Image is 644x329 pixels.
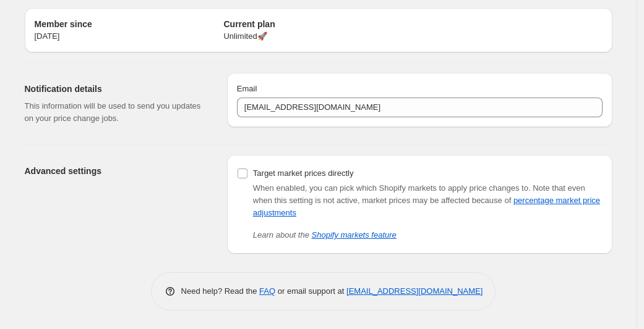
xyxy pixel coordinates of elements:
[259,286,275,296] a: FAQ
[25,83,207,95] h2: Notification details
[237,84,257,93] span: Email
[253,183,531,193] span: When enabled, you can pick which Shopify markets to apply price changes to.
[223,18,413,30] h2: Current plan
[25,100,207,125] p: This information will be used to send you updates on your price change jobs.
[181,286,260,296] span: Need help? Read the
[253,169,354,178] span: Target market prices directly
[223,30,413,43] p: Unlimited 🚀
[253,230,397,239] i: Learn about the
[275,286,346,296] span: or email support at
[35,30,224,43] p: [DATE]
[253,183,600,217] span: Note that even when this setting is not active, market prices may be affected because of
[25,165,207,177] h2: Advanced settings
[312,230,397,239] a: Shopify markets feature
[35,18,224,30] h2: Member since
[346,286,483,296] a: [EMAIL_ADDRESS][DOMAIN_NAME]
